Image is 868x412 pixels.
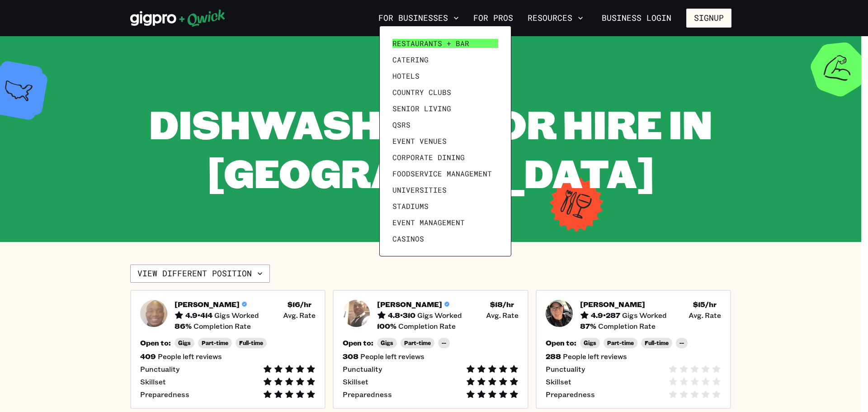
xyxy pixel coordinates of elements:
[392,104,451,113] span: Senior Living
[392,202,429,211] span: Stadiums
[392,153,465,162] span: Corporate Dining
[392,169,492,178] span: Foodservice Management
[392,218,465,227] span: Event Management
[392,88,451,97] span: Country Clubs
[392,137,447,146] span: Event Venues
[392,39,469,48] span: Restaurants + Bar
[392,55,429,64] span: Catering
[392,71,420,81] span: Hotels
[392,120,410,129] span: QSRs
[392,234,424,243] span: Casinos
[392,185,447,194] span: Universities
